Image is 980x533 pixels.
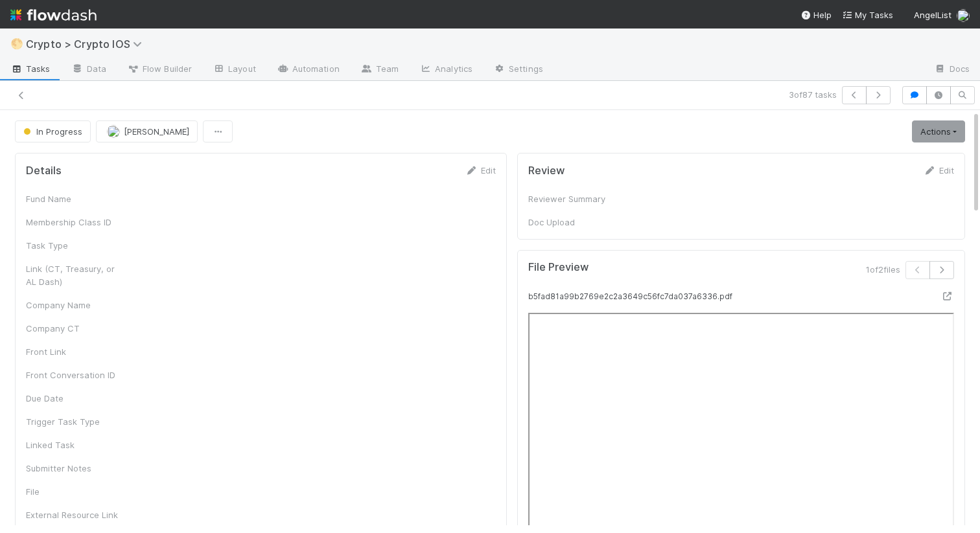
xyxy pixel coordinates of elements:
div: Help [800,8,832,21]
a: My Tasks [842,8,893,21]
a: Automation [266,60,350,80]
div: File [26,485,123,498]
button: In Progress [15,120,91,142]
a: Actions [912,120,965,142]
div: Task Type [26,239,123,252]
a: Data [61,60,117,80]
div: Due Date [26,392,123,405]
div: Submitter Notes [26,462,123,475]
div: Fund Name [26,192,123,205]
div: Reviewer Summary [528,192,625,205]
div: Trigger Task Type [26,415,123,428]
a: Settings [483,60,554,80]
h5: Review [528,164,565,177]
h5: File Preview [528,261,589,274]
a: Docs [924,60,980,80]
div: Doc Upload [528,216,625,229]
span: 1 of 2 files [866,263,900,276]
a: Team [350,60,409,80]
div: Link (CT, Treasury, or AL Dash) [26,262,123,288]
span: In Progress [21,126,82,137]
div: Company Name [26,299,123,312]
button: [PERSON_NAME] [96,120,198,142]
img: logo-inverted-e16ddd16eac7371096b0.svg [10,4,97,26]
a: Edit [924,165,954,176]
div: Membership Class ID [26,216,123,229]
span: My Tasks [842,10,893,20]
a: Flow Builder [117,60,202,80]
div: Front Link [26,345,123,358]
a: Analytics [409,60,483,80]
div: Linked Task [26,438,123,451]
span: Tasks [10,62,51,75]
span: Flow Builder [127,62,192,75]
div: External Resource Link [26,508,123,521]
span: [PERSON_NAME] [124,126,189,137]
small: b5fad81a99b2769e2c2a3649c56fc7da037a6336.pdf [528,291,732,301]
span: Crypto > Crypto IOS [26,38,148,51]
a: Edit [465,165,496,176]
div: Front Conversation ID [26,369,123,381]
a: Layout [202,60,266,80]
div: Company CT [26,322,123,335]
span: 3 of 87 tasks [789,88,837,101]
img: avatar_d89a0a80-047e-40c9-bdc2-a2d44e645fd3.png [107,125,120,138]
span: AngelList [914,10,951,20]
span: 🌕 [10,38,23,49]
img: avatar_d89a0a80-047e-40c9-bdc2-a2d44e645fd3.png [957,9,970,22]
h5: Details [26,164,62,177]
